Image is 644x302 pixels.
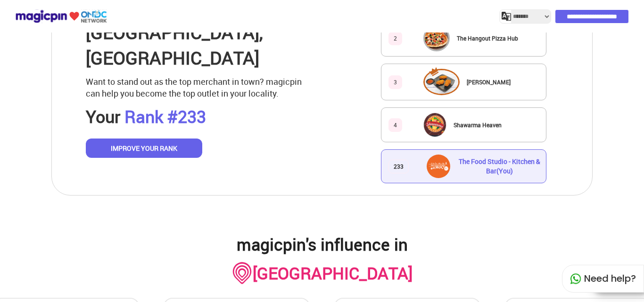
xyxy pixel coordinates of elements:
div: 233 [388,160,409,173]
span: Shawarma Heaven [454,121,502,129]
img: Mobeen Shawarma [425,70,458,94]
img: location-icon [231,261,253,286]
img: Shawarma Heaven [424,113,446,137]
h2: [GEOGRAPHIC_DATA] [253,262,413,284]
p: [GEOGRAPHIC_DATA] , [GEOGRAPHIC_DATA] [86,20,302,71]
div: 4 [388,118,402,132]
img: ReportCrownThird.9d5063b6.svg [429,66,445,77]
img: https://lh3.googleusercontent.com/IKJ9IdIB3xvaxW-0hUfu0qhHnI6af2po8yTD5y3s82vDUtIvXK8wcnjrcN1Uapz... [427,155,450,178]
img: j2MGCQAAAABJRU5ErkJggg== [502,12,511,21]
img: ondc-logo-new-small.8a59708e.svg [15,8,107,24]
span: Your [86,105,120,128]
img: whatapp_green.7240e66a.svg [570,273,581,285]
h2: magicpin's influence in [231,233,413,255]
div: Need help? [562,265,644,293]
img: The Hangout Pizza Hub [425,26,448,50]
div: 2 [388,32,402,45]
span: [PERSON_NAME] [467,78,511,86]
button: IMPROVE YOUR RANK [86,139,203,158]
p: Want to stand out as the top merchant in town? magicpin can help you become the top outlet in you... [86,76,302,100]
span: The Hangout Pizza Hub [457,34,518,42]
span: Rank #233 [124,105,206,128]
span: The Food Studio - Kitchen & Bar (You) [459,157,540,175]
div: 3 [388,75,402,89]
